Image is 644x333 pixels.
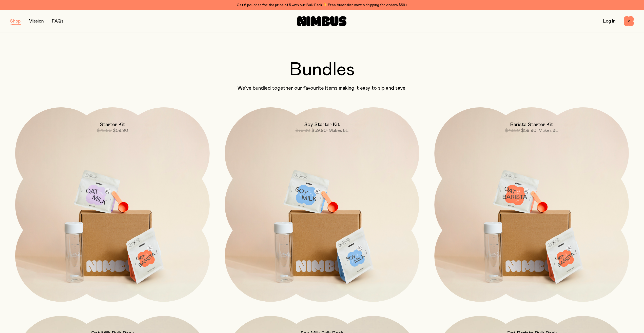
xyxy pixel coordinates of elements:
span: $76.80 [295,128,310,133]
h2: Soy Starter Kit [304,122,340,128]
span: $59.90 [521,128,536,133]
h2: Starter Kit [100,122,125,128]
h2: Barista Starter Kit [510,122,553,128]
a: Mission [29,19,44,24]
p: We’ve bundled together our favourite items making it easy to sip and save. [10,85,634,91]
span: $78.80 [97,128,112,133]
span: $59.90 [113,128,128,133]
div: Get 6 pouches for the price of 5 with our Bulk Pack ✨ Free Australian metro shipping for orders $59+ [10,2,634,8]
span: $59.90 [311,128,327,133]
span: • Makes 8L [536,128,558,133]
a: Starter Kit$78.80$59.90 [15,107,210,302]
a: FAQs [52,19,63,24]
a: Soy Starter Kit$76.80$59.90• Makes 8L [225,107,419,302]
a: Barista Starter Kit$78.80$59.90• Makes 8L [434,107,629,302]
button: 2 [624,16,634,26]
span: $78.80 [505,128,520,133]
a: Log In [603,19,616,24]
span: • Makes 8L [327,128,348,133]
h2: Bundles [10,61,634,79]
